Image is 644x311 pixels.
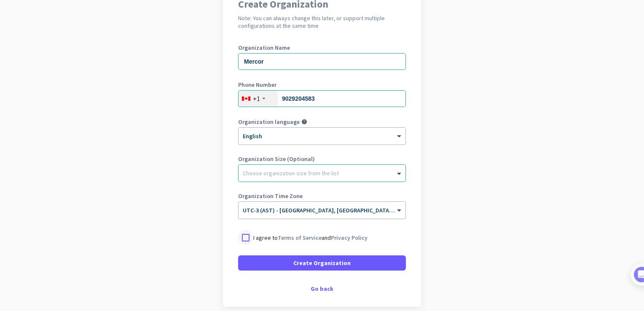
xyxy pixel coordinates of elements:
[238,82,406,88] label: Phone Number
[238,90,406,107] input: 506-234-5678
[331,234,368,241] a: Privacy Policy
[238,156,406,162] label: Organization Size (Optional)
[253,94,260,103] div: +1
[238,193,406,199] label: Organization Time Zone
[293,259,351,267] span: Create Organization
[301,119,307,125] i: help
[238,286,406,292] div: Go back
[238,53,406,70] input: What is the name of your organization?
[278,234,322,241] a: Terms of Service
[238,14,406,29] h2: Note: You can always change this later, or support multiple configurations at the same time
[238,255,406,271] button: Create Organization
[253,233,368,242] p: I agree to and
[238,119,300,125] label: Organization language
[238,45,406,51] label: Organization Name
